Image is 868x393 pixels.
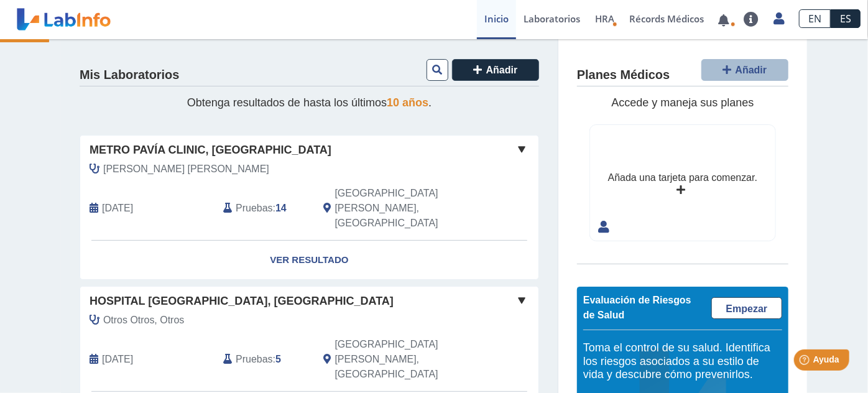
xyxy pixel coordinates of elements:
[583,295,691,320] span: Evaluación de Riesgos de Salud
[831,9,861,28] a: ES
[608,170,757,185] div: Añada una tarjeta para comenzar.
[583,341,782,382] h5: Toma el control de su salud. Identifica los riesgos asociados a su estilo de vida y descubre cómo...
[80,68,179,83] h4: Mis Laboratorios
[214,337,314,382] div: :
[275,203,287,213] b: 14
[102,201,133,216] span: 2025-09-29
[611,96,754,109] span: Accede y maneja sus planes
[236,201,272,216] span: Pruebas
[102,352,133,367] span: 2025-01-13
[335,186,473,231] span: San Juan, PR
[103,162,269,177] span: Conaway Lanuza, Ralph
[214,186,314,231] div: :
[799,9,831,28] a: EN
[275,354,281,364] b: 5
[486,65,518,75] span: Añadir
[187,96,432,109] span: Obtenga resultados de hasta los últimos .
[335,337,473,382] span: San Juan, PR
[452,59,539,81] button: Añadir
[236,352,272,367] span: Pruebas
[701,59,788,81] button: Añadir
[90,293,394,310] span: Hospital [GEOGRAPHIC_DATA], [GEOGRAPHIC_DATA]
[757,344,854,379] iframe: Help widget launcher
[90,142,331,159] span: Metro Pavía Clinic, [GEOGRAPHIC_DATA]
[726,303,768,314] span: Empezar
[80,241,538,280] a: Ver Resultado
[736,65,767,75] span: Añadir
[711,297,782,319] a: Empezar
[387,96,428,109] span: 10 años
[577,68,670,83] h4: Planes Médicos
[595,12,614,25] span: HRA
[103,313,184,328] span: Otros Otros, Otros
